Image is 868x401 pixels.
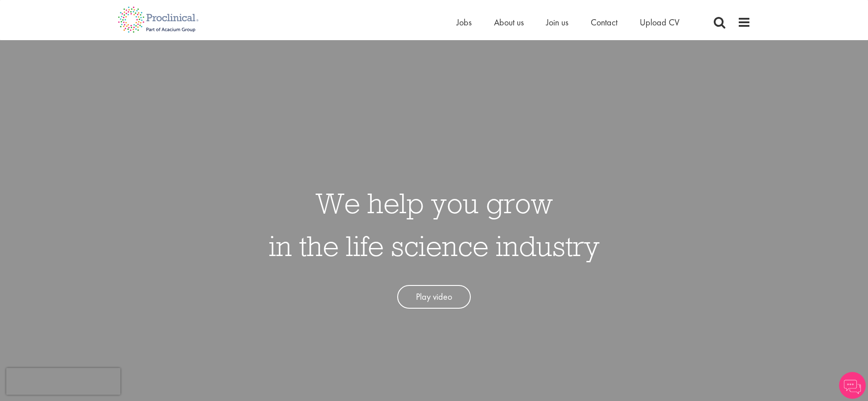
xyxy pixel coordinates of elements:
a: Contact [591,17,617,28]
a: Join us [546,17,568,28]
h1: We help you grow in the life science industry [269,182,600,267]
a: Play video [397,285,471,309]
img: Chatbot [839,372,866,399]
a: Jobs [457,17,472,28]
a: About us [494,17,524,28]
a: Upload CV [640,17,679,28]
